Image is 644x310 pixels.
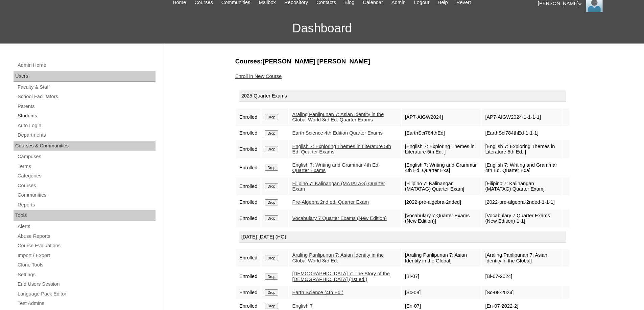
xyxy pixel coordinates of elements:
a: School Facilitators [17,92,156,101]
a: Import / Export [17,251,156,260]
td: [Vocabulary 7 Quarter Exams (New Edition)] [402,209,481,227]
a: Abuse Reports [17,232,156,241]
a: Courses [17,181,156,190]
td: [Filipino 7: Kalinangan (MATATAG) Quarter Exam] [482,177,562,195]
a: Araling Panlipunan 7: Asian Identity in the Global World 3rd Ed. [292,252,384,263]
td: [Bi-07-2024] [482,267,562,285]
input: Drop [265,274,278,280]
td: [AP7-AIGW2024-1-1-1-1] [482,108,562,126]
h3: Courses:[PERSON_NAME] [PERSON_NAME] [235,57,570,66]
a: Vocabulary 7 Quarter Exams (New Edition) [292,216,387,221]
td: Enrolled [236,159,261,177]
a: Categories [17,172,156,180]
a: Language Pack Editor [17,290,156,298]
td: [2022-pre-algebra-2nded] [402,196,481,209]
a: Faculty & Staff [17,83,156,91]
a: Terms [17,162,156,171]
input: Drop [265,165,278,171]
a: Araling Panlipunan 7: Asian Identity in the Global World 3rd Ed. Quarter Exams [292,112,384,123]
a: Test Admins [17,299,156,308]
input: Drop [265,303,278,309]
a: Filipino 7: Kalinangan (MATATAG) Quarter Exam [292,181,385,192]
a: Reports [17,201,156,209]
a: Settings [17,271,156,279]
a: [DEMOGRAPHIC_DATA] 7: The Story of the [DEMOGRAPHIC_DATA] (1st ed.) [292,271,390,282]
td: Enrolled [236,177,261,195]
a: Alerts [17,222,156,231]
td: [Sc-08] [402,286,481,299]
div: Tools [14,210,156,221]
input: Drop [265,215,278,221]
input: Drop [265,114,278,120]
td: Enrolled [236,209,261,227]
a: End Users Session [17,280,156,288]
td: [English 7: Exploring Themes in Literature 5th Ed. ] [482,140,562,158]
td: Enrolled [236,286,261,299]
td: [English 7: Writing and Grammar 4th Ed. Quarter Exa] [402,159,481,177]
input: Drop [265,130,278,136]
td: Enrolled [236,140,261,158]
td: [English 7: Exploring Themes in Literature 5th Ed. ] [402,140,481,158]
a: English 7: Exploring Themes in Literature 5th Ed. Quarter Exams [292,144,391,155]
a: Earth Science 4th Edition Quarter Exams [292,130,383,136]
input: Drop [265,146,278,152]
td: [AP7-AIGW2024] [402,108,481,126]
a: Pre-Algebra 2nd ed. Quarter Exam [292,199,369,205]
td: [Bi-07] [402,267,481,285]
td: Enrolled [236,267,261,285]
div: Users [14,71,156,82]
a: Departments [17,131,156,139]
input: Drop [265,183,278,189]
td: Enrolled [236,127,261,140]
div: [DATE]-[DATE] (HG) [239,231,566,243]
td: Enrolled [236,108,261,126]
h3: Dashboard [3,13,641,44]
a: Clone Tools [17,261,156,269]
td: Enrolled [236,249,261,267]
td: [EarthSci784thEd] [402,127,481,140]
td: [Sc-08-2024] [482,286,562,299]
a: Course Evaluations [17,242,156,250]
a: Enroll in New Course [235,74,282,79]
a: Parents [17,102,156,111]
td: [2022-pre-algebra-2nded-1-1-1] [482,196,562,209]
div: Courses & Communities [14,141,156,151]
td: [Araling Panlipunan 7: Asian Identity in the Global] [402,249,481,267]
a: Communities [17,191,156,199]
a: English 7: Writing and Grammar 4th Ed. Quarter Exams [292,162,380,173]
td: Enrolled [236,196,261,209]
td: [Araling Panlipunan 7: Asian Identity in the Global] [482,249,562,267]
input: Drop [265,255,278,261]
a: Earth Science (4th Ed.) [292,290,344,295]
td: [English 7: Writing and Grammar 4th Ed. Quarter Exa] [482,159,562,177]
a: Admin Home [17,61,156,69]
td: [Vocabulary 7 Quarter Exams (New Edition)-1-1] [482,209,562,227]
input: Drop [265,199,278,205]
a: Auto Login [17,121,156,130]
td: [Filipino 7: Kalinangan (MATATAG) Quarter Exam] [402,177,481,195]
a: Students [17,112,156,120]
input: Drop [265,289,278,295]
div: 2025 Quarter Exams [239,90,566,102]
a: English 7 [292,303,313,309]
td: [EarthSci784thEd-1-1-1] [482,127,562,140]
a: Campuses [17,152,156,161]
